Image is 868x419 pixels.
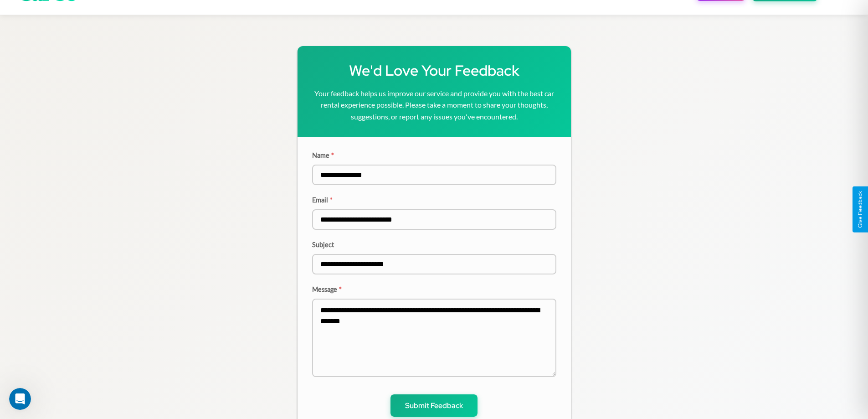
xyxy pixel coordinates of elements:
[312,196,556,204] label: Email
[312,88,556,123] p: Your feedback helps us improve our service and provide you with the best car rental experience po...
[390,394,478,417] button: Submit Feedback
[312,285,556,293] label: Message
[312,61,556,80] h1: We'd Love Your Feedback
[9,388,31,410] iframe: Intercom live chat
[312,151,556,159] label: Name
[312,241,556,248] label: Subject
[857,191,863,228] div: Give Feedback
